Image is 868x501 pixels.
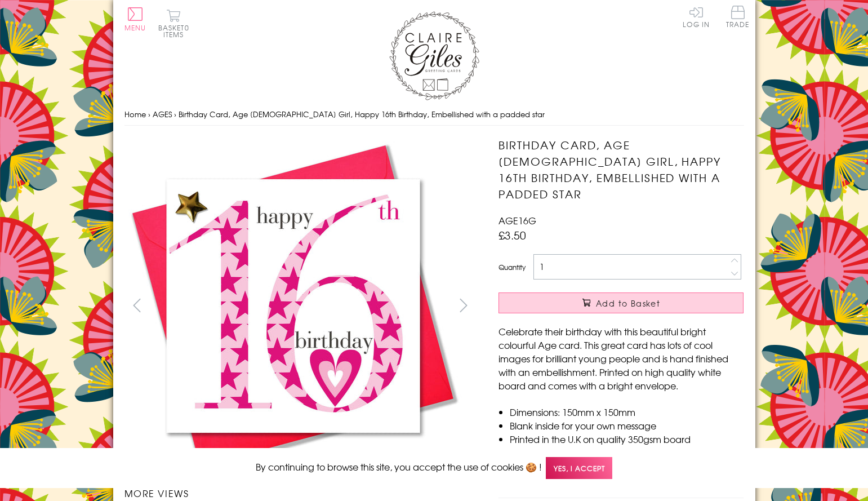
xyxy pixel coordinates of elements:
span: Trade [726,6,750,28]
button: Basket0 items [158,9,189,38]
img: Birthday Card, Age 16 Girl, Happy 16th Birthday, Embellished with a padded star [124,137,462,475]
p: Celebrate their birthday with this beautiful bright colourful Age card. This great card has lots ... [498,325,744,392]
span: 0 items [163,23,189,39]
li: Dimensions: 150mm x 150mm [510,405,744,419]
h1: Birthday Card, Age [DEMOGRAPHIC_DATA] Girl, Happy 16th Birthday, Embellished with a padded star [498,137,744,202]
li: Comes wrapped in Compostable bag [510,446,744,459]
li: Blank inside for your own message [510,419,744,432]
h3: More views [124,486,477,500]
span: Yes, I accept [546,457,612,479]
button: prev [124,292,150,318]
button: next [451,292,476,318]
span: AGE16G [498,214,536,227]
span: Menu [124,23,146,33]
a: Log In [683,6,710,28]
nav: breadcrumbs [124,103,744,126]
a: AGES [153,109,172,119]
img: Claire Giles Greetings Cards [389,11,479,100]
span: Add to Basket [596,298,660,309]
li: Printed in the U.K on quality 350gsm board [510,432,744,446]
button: Menu [124,7,146,31]
span: › [148,109,150,119]
span: £3.50 [498,227,526,243]
span: Birthday Card, Age [DEMOGRAPHIC_DATA] Girl, Happy 16th Birthday, Embellished with a padded star [179,109,545,119]
span: › [174,109,176,119]
a: Trade [726,6,750,30]
label: Quantity [498,262,526,272]
button: Add to Basket [498,292,744,313]
a: Home [124,109,146,119]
